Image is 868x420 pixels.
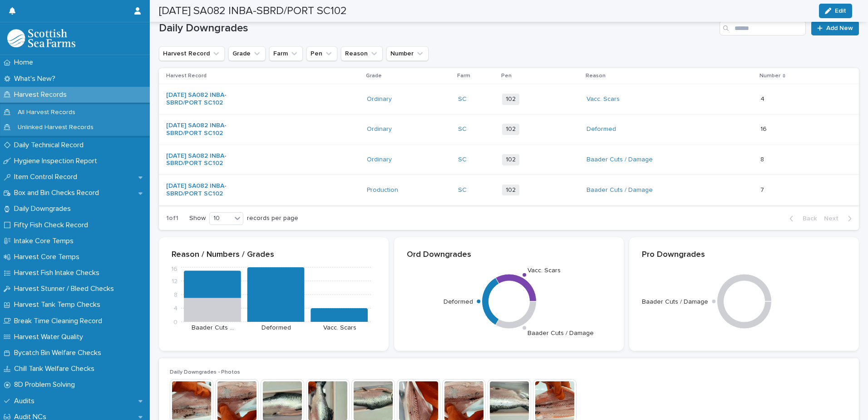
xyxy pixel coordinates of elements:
p: Daily Technical Record [10,141,91,150]
p: Farm [457,71,470,81]
a: Deformed [587,125,616,133]
div: 10 [210,214,232,223]
tr: [DATE] SA082 INBA-SBRD/PORT SC102 Ordinary SC 102Deformed 1616 [159,114,859,145]
p: Show [189,215,206,222]
p: Harvest Water Quality [10,333,90,341]
p: Break Time Cleaning Record [10,317,109,325]
text: Baader Cuts … [192,325,234,331]
span: 102 [502,124,519,135]
p: 8D Problem Solving [10,380,82,389]
p: Grade [366,71,382,81]
a: [DATE] SA082 INBA-SBRD/PORT SC102 [166,122,242,137]
a: SC [458,156,467,164]
p: Ord Downgrades [407,250,611,260]
p: Harvest Fish Intake Checks [10,269,107,277]
text: Baader Cuts / Damage [527,330,593,337]
span: 102 [502,94,519,105]
span: Back [797,215,817,222]
button: Harvest Record [159,46,225,61]
h2: [DATE] SA082 INBA-SBRD/PORT SC102 [159,5,347,18]
a: [DATE] SA082 INBA-SBRD/PORT SC102 [166,182,242,198]
p: Harvest Records [10,90,74,99]
span: 102 [502,154,519,165]
a: [DATE] SA082 INBA-SBRD/PORT SC102 [166,152,242,168]
input: Search [720,21,806,35]
p: Item Control Record [10,173,84,181]
button: Edit [819,4,852,18]
p: Reason [586,71,606,81]
span: 102 [502,185,519,196]
button: Grade [228,46,266,61]
p: 16 [760,124,769,133]
a: Production [367,186,398,194]
button: Pen [306,46,337,61]
button: Reason [341,46,383,61]
button: Next [820,215,859,223]
tspan: 16 [171,266,178,273]
p: Fifty Fish Check Record [10,221,95,230]
text: Vacc. Scars [527,267,560,274]
p: 4 [760,94,766,103]
a: Vacc. Scars [587,95,620,103]
p: records per page [247,215,298,222]
text: Vacc. Scars [323,325,356,331]
p: Harvest Core Temps [10,253,87,261]
p: Daily Downgrades [10,205,78,213]
p: Harvest Record [166,71,207,81]
p: Hygiene Inspection Report [10,157,104,165]
span: Add New [826,25,853,31]
text: Baader Cuts / Damage [641,299,708,305]
text: Deformed [261,325,291,331]
a: Ordinary [367,156,392,164]
tr: [DATE] SA082 INBA-SBRD/PORT SC102 Ordinary SC 102Vacc. Scars 44 [159,84,859,115]
p: 1 of 1 [159,207,186,230]
a: [DATE] SA082 INBA-SBRD/PORT SC102 [166,91,242,107]
p: Number [759,71,780,81]
button: Back [782,215,820,223]
a: SC [458,95,467,103]
a: Baader Cuts / Damage [587,186,653,194]
p: 8 [760,154,766,164]
p: Intake Core Temps [10,237,81,245]
h1: Daily Downgrades [159,22,716,35]
button: Farm [269,46,303,61]
p: Harvest Stunner / Bleed Checks [10,285,121,293]
span: Next [824,215,844,222]
tr: [DATE] SA082 INBA-SBRD/PORT SC102 Production SC 102Baader Cuts / Damage 77 [159,175,859,205]
p: Audits [10,397,42,405]
span: Daily Downgrades - Photos [170,370,240,375]
p: Bycatch Bin Welfare Checks [10,349,108,357]
tspan: 4 [173,305,178,312]
p: Home [10,58,40,67]
tspan: 8 [174,292,178,298]
a: Add New [811,21,859,35]
p: 7 [760,185,766,194]
tspan: 0 [173,319,178,325]
p: Pen [501,71,512,81]
button: Number [386,46,429,61]
a: SC [458,186,467,194]
text: Deformed [443,299,473,305]
p: All Harvest Records [10,109,83,116]
a: Ordinary [367,95,392,103]
p: Harvest Tank Temp Checks [10,300,108,309]
span: Edit [835,8,846,14]
a: Baader Cuts / Damage [587,156,653,164]
p: What's New? [10,75,63,83]
p: Pro Downgrades [642,250,846,260]
p: Unlinked Harvest Records [10,124,101,131]
tr: [DATE] SA082 INBA-SBRD/PORT SC102 Ordinary SC 102Baader Cuts / Damage 88 [159,145,859,175]
tspan: 12 [172,278,178,285]
img: mMrefqRFQpe26GRNOUkG [7,29,75,47]
a: SC [458,125,467,133]
a: Ordinary [367,125,392,133]
p: Box and Bin Checks Record [10,189,106,197]
p: Chill Tank Welfare Checks [10,365,102,373]
p: Reason / Numbers / Grades [172,250,376,260]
